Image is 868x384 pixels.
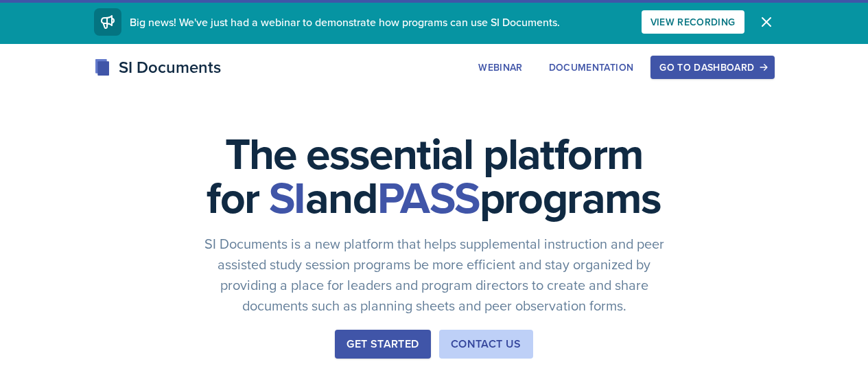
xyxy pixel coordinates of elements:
[650,16,736,27] div: View Recording
[451,336,521,352] div: Contact Us
[549,62,634,73] div: Documentation
[478,62,522,73] div: Webinar
[650,56,774,79] button: Go to Dashboard
[94,55,221,80] div: SI Documents
[439,330,533,359] button: Contact Us
[335,330,430,359] button: Get Started
[347,336,419,352] div: Get Started
[642,10,744,34] button: View Recording
[469,56,531,79] button: Webinar
[659,62,765,73] div: Go to Dashboard
[540,56,643,79] button: Documentation
[130,14,560,30] span: Big news! We've just had a webinar to demonstrate how programs can use SI Documents.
